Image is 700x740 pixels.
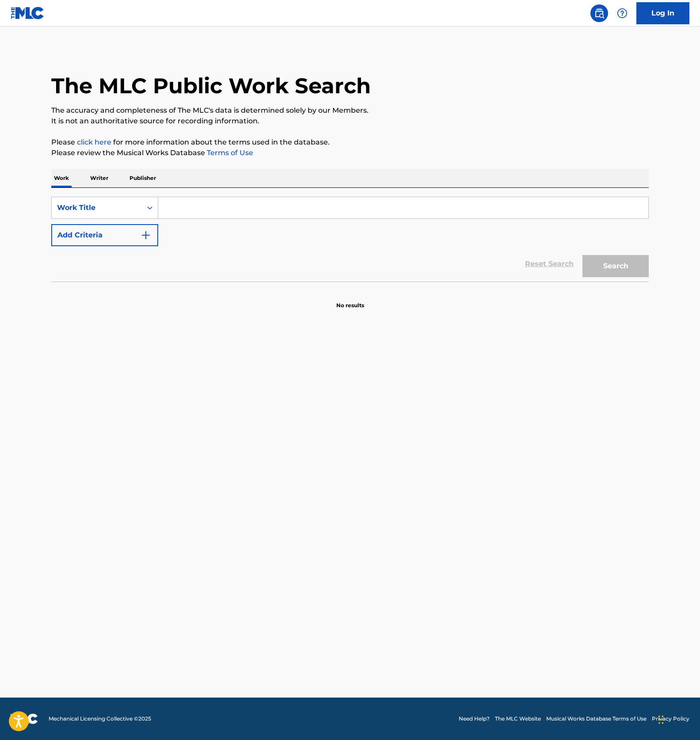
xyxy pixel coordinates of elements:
[51,148,649,158] p: Please review the Musical Works Database
[336,291,364,309] p: No results
[77,138,111,146] a: click here
[652,715,689,723] a: Privacy Policy
[11,713,38,724] img: logo
[51,224,158,246] button: Add Criteria
[205,149,253,157] a: Terms of Use
[51,169,72,187] p: Work
[459,715,490,723] a: Need Help?
[613,4,631,22] div: Help
[636,2,689,24] a: Log In
[127,169,159,187] p: Publisher
[51,72,371,99] h1: The MLC Public Work Search
[57,202,137,213] div: Work Title
[141,230,151,240] img: 9d2ae6d4665cec9f34b9.svg
[51,137,649,148] p: Please for more information about the terms used in the database.
[51,105,649,116] p: The accuracy and completeness of The MLC's data is determined solely by our Members.
[87,169,111,187] p: Writer
[49,715,151,723] span: Mechanical Licensing Collective © 2025
[51,197,649,282] form: Search Form
[546,715,647,723] a: Musical Works Database Terms of Use
[617,8,628,19] img: help
[495,715,541,723] a: The MLC Website
[658,706,664,733] div: Drag
[656,698,700,740] iframe: Chat Widget
[11,7,45,19] img: MLC Logo
[51,116,649,126] p: It is not an authoritative source for recording information.
[594,8,605,19] img: search
[590,4,608,22] a: Public Search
